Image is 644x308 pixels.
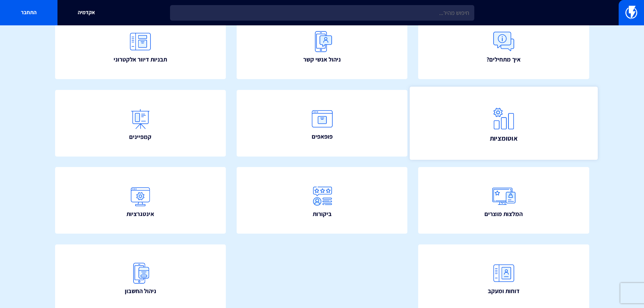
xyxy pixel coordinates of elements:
span: ביקורות [313,210,332,218]
a: אוטומציות [410,87,598,160]
span: ניהול החשבון [125,287,156,295]
input: חיפוש מהיר... [170,5,474,21]
span: פופאפים [312,132,333,141]
a: ביקורות [237,167,408,234]
span: אינטגרציות [126,210,154,218]
a: המלצות מוצרים [418,167,589,234]
a: קמפיינים [55,90,226,157]
a: ניהול אנשי קשר [237,13,408,79]
span: קמפיינים [129,133,151,141]
span: תבניות דיוור אלקטרוני [114,55,167,64]
span: ניהול אנשי קשר [303,55,341,64]
span: איך מתחילים? [486,55,521,64]
a: פופאפים [237,90,408,157]
span: המלצות מוצרים [484,210,523,218]
a: תבניות דיוור אלקטרוני [55,13,226,79]
a: אינטגרציות [55,167,226,234]
span: דוחות ומעקב [488,287,520,295]
a: איך מתחילים? [418,13,589,79]
span: אוטומציות [490,133,518,143]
